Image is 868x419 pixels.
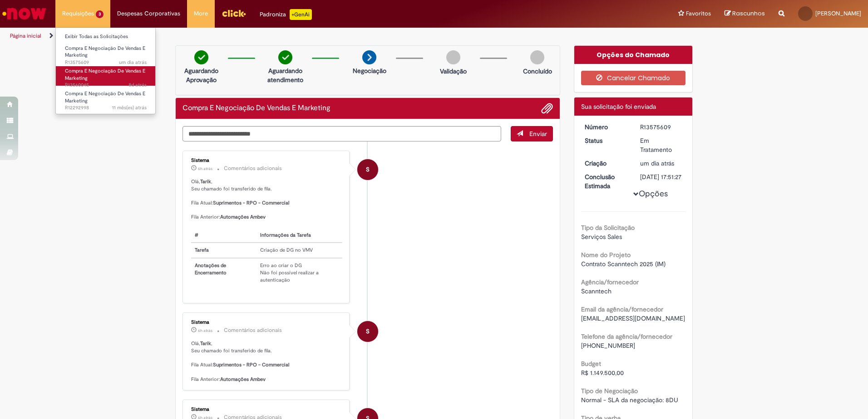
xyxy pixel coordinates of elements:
b: Tarik [200,178,211,185]
small: Comentários adicionais [224,326,282,334]
b: Automações Ambev [220,376,266,383]
img: img-circle-grey.png [446,50,460,64]
span: [PERSON_NAME] [815,10,861,17]
span: 8d atrás [128,82,147,88]
p: Olá, , Seu chamado foi transferido de fila. Fila Atual: Fila Anterior: [191,178,342,287]
span: Normal - SLA da negociação: 8DU [581,396,678,404]
time: 23/09/2025 16:00:03 [128,82,147,88]
dt: Número [578,122,634,132]
dt: Criação [578,159,634,168]
b: Agência/fornecedor [581,278,639,286]
span: [EMAIL_ADDRESS][DOMAIN_NAME] [581,314,685,322]
b: Suprimentos - RPO - Commercial [213,200,289,206]
a: Rascunhos [725,10,765,18]
ul: Requisições [55,27,156,114]
textarea: Digite sua mensagem aqui... [182,126,501,141]
dt: Conclusão Estimada [578,172,634,190]
button: Enviar [511,126,553,141]
span: S [366,321,370,342]
span: R13560045 [65,82,147,89]
span: 11 mês(es) atrás [112,104,147,111]
p: Negociação [353,66,386,75]
span: More [194,9,208,18]
span: 3 [96,10,104,18]
div: Sistema [191,158,342,163]
b: Nome do Projeto [581,251,631,259]
td: Erro ao criar o DG Não foi possível realizar a autenticação [256,258,342,287]
ul: Trilhas de página [7,28,572,44]
a: Aberto R13560045 : Compra E Negociação De Vendas E Marketing [56,66,156,86]
span: Compra E Negociação De Vendas E Marketing [65,90,145,104]
span: um dia atrás [640,159,674,167]
img: img-circle-grey.png [530,50,544,64]
div: Em Tratamento [640,136,682,154]
span: R$ 1.149.500,00 [581,369,624,377]
span: Despesas Corporativas [117,9,180,18]
th: Informações da Tarefa [256,228,342,243]
h2: Compra E Negociação De Vendas E Marketing Histórico de tíquete [182,104,330,112]
span: 6h atrás [198,166,212,171]
td: Criação de DG no VMV [256,243,342,258]
a: Exibir Todas as Solicitações [56,32,156,42]
div: R13575609 [640,122,682,132]
button: Adicionar anexos [541,102,553,114]
div: [DATE] 17:51:27 [640,172,682,181]
th: Anotações de Encerramento [191,258,256,287]
span: Requisições [62,9,94,18]
p: Validação [440,67,467,76]
span: Compra E Negociação De Vendas E Marketing [65,68,145,82]
button: Cancelar Chamado [581,71,686,85]
div: Sistema [191,407,342,412]
span: Rascunhos [732,9,765,18]
img: click_logo_yellow_360x200.png [222,6,246,20]
span: R12292998 [65,104,147,112]
b: Tipo de Negociação [581,387,638,395]
time: 30/09/2025 12:00:58 [198,328,212,333]
span: Sua solicitação foi enviada [581,102,656,111]
b: Telefone da agência/fornecedor [581,332,672,341]
span: um dia atrás [119,59,147,66]
span: Compra E Negociação De Vendas E Marketing [65,45,145,59]
span: R13575609 [65,59,147,66]
b: Tarik [200,340,211,347]
span: Scanntech [581,287,612,295]
div: System [357,321,378,342]
img: check-circle-green.png [278,50,292,64]
div: Opções do Chamado [574,46,693,64]
b: Tipo da Solicitação [581,224,635,232]
b: Suprimentos - RPO - Commercial [213,361,289,368]
img: check-circle-green.png [194,50,208,64]
span: 6h atrás [198,328,212,333]
span: Favoritos [686,9,711,18]
time: 30/09/2025 12:00:58 [198,166,212,171]
p: +GenAi [290,9,312,20]
small: Comentários adicionais [224,165,282,172]
span: Contrato Scanntech 2025 (IM) [581,260,666,268]
dt: Status [578,136,634,145]
img: arrow-next.png [362,50,376,64]
a: Página inicial [10,32,41,39]
img: ServiceNow [1,5,48,23]
div: System [357,159,378,180]
div: Sistema [191,320,342,325]
time: 14/11/2024 17:57:58 [112,104,147,111]
p: Aguardando Aprovação [179,66,223,84]
span: [PHONE_NUMBER] [581,341,635,350]
p: Aguardando atendimento [263,66,307,84]
a: Aberto R12292998 : Compra E Negociação De Vendas E Marketing [56,89,156,108]
b: Email da agência/fornecedor [581,305,663,313]
b: Budget [581,360,601,368]
p: Concluído [523,67,552,76]
span: Serviços Sales [581,233,622,241]
span: Enviar [529,130,547,138]
time: 29/09/2025 10:12:41 [640,159,674,167]
div: Padroniza [260,9,312,20]
b: Automações Ambev [220,214,266,220]
div: 29/09/2025 10:12:41 [640,159,682,168]
span: S [366,159,370,180]
th: # [191,228,256,243]
p: Olá, , Seu chamado foi transferido de fila. Fila Atual: Fila Anterior: [191,340,342,383]
th: Tarefa [191,243,256,258]
a: Aberto R13575609 : Compra E Negociação De Vendas E Marketing [56,44,156,63]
